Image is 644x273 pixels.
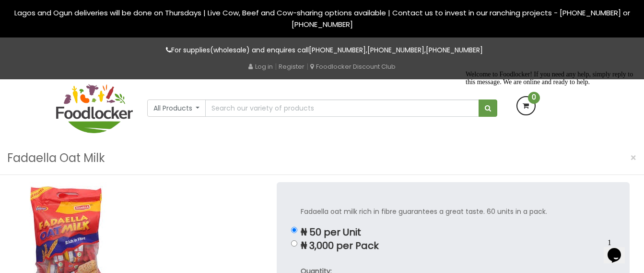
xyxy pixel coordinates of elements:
[301,227,606,238] p: ₦ 50 per Unit
[291,227,297,233] input: ₦ 50 per Unit
[56,45,588,56] p: For supplies(wholesale) and enquires call , ,
[205,99,479,117] input: Search our variety of products
[426,45,483,55] a: [PHONE_NUMBER]
[279,62,304,71] a: Register
[301,206,606,217] p: Fadaella oat milk rich in fibre guarantees a great taste. 60 units in a pack.
[367,45,424,55] a: [PHONE_NUMBER]
[4,4,176,19] div: Welcome to Foodlocker! If you need any help, simply reply to this message. We are online and read...
[306,62,308,71] span: |
[310,62,396,71] a: Foodlocker Discount Club
[56,84,133,133] img: FoodLocker
[275,62,277,71] span: |
[4,4,171,19] span: Welcome to Foodlocker! If you need any help, simply reply to this message. We are online and read...
[291,240,297,247] input: ₦ 3,000 per Pack
[147,99,206,117] button: All Products
[462,67,634,230] iframe: chat widget
[604,235,634,263] iframe: chat widget
[248,62,273,71] a: Log in
[301,240,606,251] p: ₦ 3,000 per Pack
[309,45,366,55] a: [PHONE_NUMBER]
[14,8,630,29] span: Lagos and Ogun deliveries will be done on Thursdays | Live Cow, Beef and Cow-sharing options avai...
[7,149,105,167] h3: Fadaella Oat Milk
